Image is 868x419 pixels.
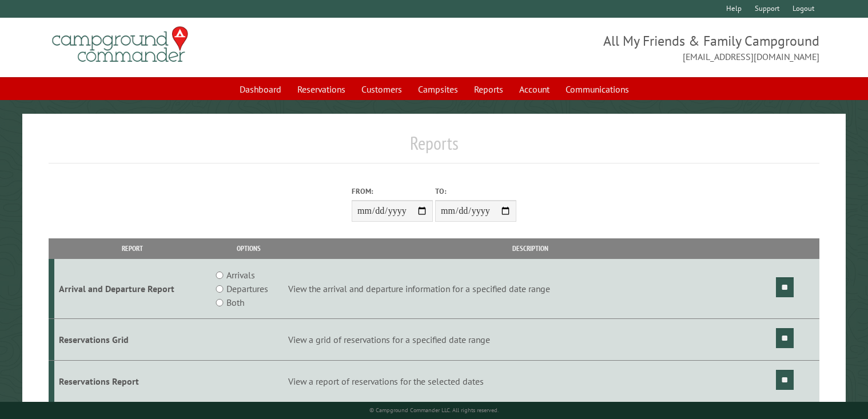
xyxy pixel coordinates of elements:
a: Account [512,78,556,100]
a: Reports [467,78,510,100]
td: View the arrival and departure information for a specified date range [286,259,774,319]
td: Reservations Report [54,360,211,402]
label: Both [226,296,244,309]
label: From: [352,186,433,197]
a: Campsites [411,78,465,100]
td: View a report of reservations for the selected dates [286,360,774,402]
small: © Campground Commander LLC. All rights reserved. [369,406,499,414]
td: Arrival and Departure Report [54,259,211,319]
th: Options [210,238,286,258]
th: Description [286,238,774,258]
label: Arrivals [226,268,255,282]
span: All My Friends & Family Campground [EMAIL_ADDRESS][DOMAIN_NAME] [434,31,819,63]
label: To: [435,186,516,197]
a: Dashboard [233,78,288,100]
td: View a grid of reservations for a specified date range [286,319,774,361]
a: Customers [355,78,409,100]
th: Report [54,238,211,258]
a: Reservations [290,78,352,100]
a: Communications [559,78,636,100]
h1: Reports [49,132,820,163]
td: Reservations Grid [54,319,211,361]
label: Departures [226,282,268,296]
img: Campground Commander [49,22,192,67]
